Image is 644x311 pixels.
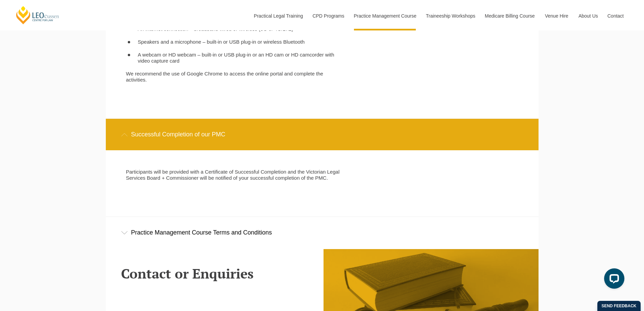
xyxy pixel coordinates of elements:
[126,71,186,76] span: We recommend the use of
[307,1,349,30] a: CPD Programs
[602,1,629,30] a: Contact
[106,119,539,150] div: Successful Completion of our PMC
[480,1,540,30] a: Medicare Billing Course
[349,1,421,30] a: Practice Management Course
[421,1,480,30] a: Traineeship Workshops
[15,5,60,25] a: [PERSON_NAME] Centre for Law
[121,266,317,281] h2: Contact or Enquiries
[138,39,305,45] span: Speakers and a microphone – built-in or USB plug-in or wireless Bluetooth
[138,52,334,64] span: A webcam or HD webcam – built-in or USB plug-in or an HD cam or HD camcorder with video capture card
[126,169,345,181] p: Participants will be provided with a Certificate of Successful Completion and the Victorian Legal...
[540,1,573,30] a: Venue Hire
[249,1,308,30] a: Practical Legal Training
[138,26,293,32] span: An internet connection – broadband wired or wireless (3G or 4G/LTE)
[126,71,323,83] span: Google Chrome to access the online portal and complete the activities.
[599,266,627,294] iframe: LiveChat chat widget
[573,1,602,30] a: About Us
[106,217,539,248] div: Practice Management Course Terms and Conditions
